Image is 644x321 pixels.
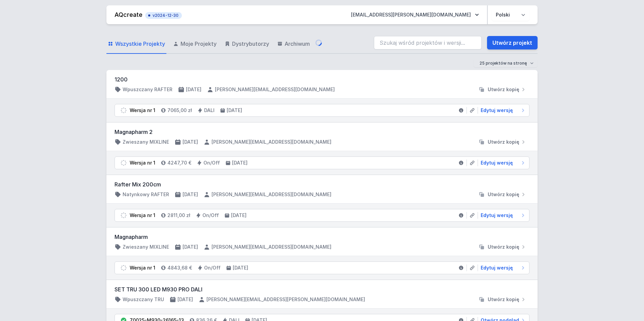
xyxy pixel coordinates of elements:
a: Moje Projekty [172,34,218,54]
h4: [DATE] [178,296,193,303]
span: Wszystkie Projekty [115,40,165,48]
span: Utwórz kopię [488,244,519,250]
span: Edytuj wersję [481,159,513,166]
a: Archiwum [276,34,311,54]
a: Edytuj wersję [478,212,526,219]
h4: [DATE] [227,107,242,114]
h3: 1200 [115,75,529,83]
h4: On/Off [204,264,221,271]
a: Utwórz projekt [487,36,538,49]
span: Moje Projekty [181,40,217,48]
a: AQcreate [115,11,142,18]
span: Edytuj wersję [481,212,513,219]
a: Wszystkie Projekty [106,34,166,54]
h4: DALI [204,107,215,114]
div: Wersja nr 1 [130,212,155,219]
h4: [DATE] [231,212,247,219]
h4: [DATE] [186,86,201,93]
h4: 2811,00 zł [167,212,190,219]
button: Utwórz kopię [476,191,529,198]
a: Dystrybutorzy [223,34,270,54]
h4: Zwieszany MIXLINE [123,244,169,250]
h4: [DATE] [183,244,198,250]
img: draft.svg [120,264,127,271]
h4: [PERSON_NAME][EMAIL_ADDRESS][DOMAIN_NAME] [212,244,331,250]
span: Archiwum [285,40,310,48]
h4: [DATE] [183,191,198,198]
button: Utwórz kopię [476,139,529,145]
a: Edytuj wersję [478,107,526,114]
span: Utwórz kopię [488,296,519,303]
h4: [PERSON_NAME][EMAIL_ADDRESS][DOMAIN_NAME] [212,191,331,198]
button: [EMAIL_ADDRESS][PERSON_NAME][DOMAIN_NAME] [346,9,484,21]
select: Wybierz język [492,9,529,21]
button: Utwórz kopię [476,296,529,303]
h4: Natynkowy RAFTER [123,191,169,198]
img: draft.svg [120,212,127,219]
img: draft.svg [120,107,127,114]
input: Szukaj wśród projektów i wersji... [374,36,482,49]
img: draft.svg [120,159,127,166]
h3: Magnapharm 2 [115,128,529,136]
h4: 4843,68 € [167,264,192,271]
button: Utwórz kopię [476,86,529,93]
h4: 7065,00 zł [167,107,192,114]
span: Edytuj wersję [481,107,513,114]
span: Utwórz kopię [488,139,519,145]
h4: 4247,70 € [167,159,191,166]
span: Utwórz kopię [488,191,519,198]
div: Wersja nr 1 [130,107,155,114]
h3: SET TRU 300 LED M930 PRO DALI [115,285,529,293]
button: v2024-12-30 [145,11,182,19]
h4: Zwieszany MIXLINE [123,139,169,145]
h4: On/Off [202,212,219,219]
h4: [DATE] [232,159,248,166]
h4: [PERSON_NAME][EMAIL_ADDRESS][PERSON_NAME][DOMAIN_NAME] [206,296,365,303]
span: Edytuj wersję [481,264,513,271]
h4: On/Off [203,159,220,166]
span: Utwórz kopię [488,86,519,93]
span: v2024-12-30 [149,13,179,18]
h4: [PERSON_NAME][EMAIL_ADDRESS][DOMAIN_NAME] [212,139,331,145]
div: Wersja nr 1 [130,264,155,271]
h3: Rafter Mix 200cm [115,180,529,188]
h4: [DATE] [183,139,198,145]
h4: [DATE] [233,264,248,271]
h4: [PERSON_NAME][EMAIL_ADDRESS][DOMAIN_NAME] [215,86,335,93]
a: Edytuj wersję [478,159,526,166]
button: Utwórz kopię [476,244,529,250]
h4: Wpuszczany RAFTER [123,86,172,93]
div: Wersja nr 1 [130,159,155,166]
a: Edytuj wersję [478,264,526,271]
h3: Magnapharm [115,233,529,241]
span: Dystrybutorzy [232,40,269,48]
h4: Wpuszczany TRU [123,296,164,303]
